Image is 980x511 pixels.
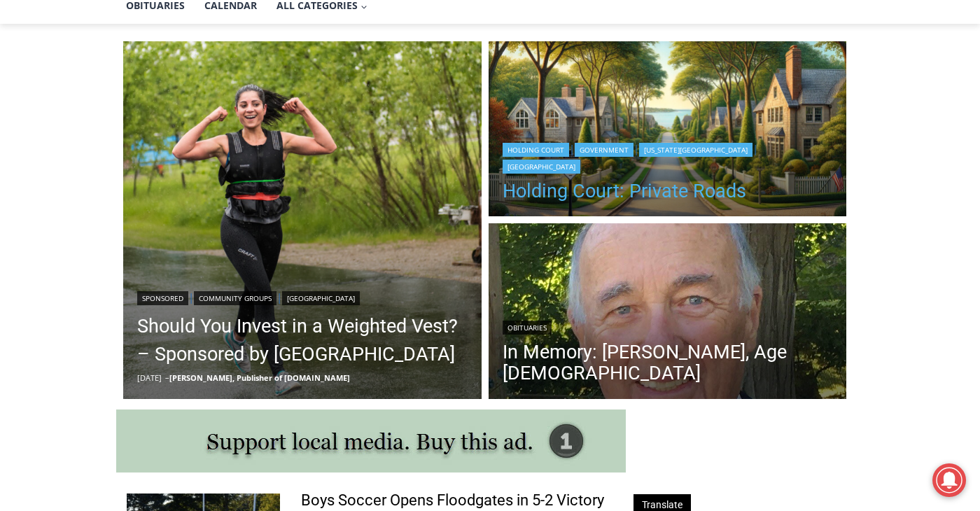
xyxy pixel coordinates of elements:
span: Intern @ [DOMAIN_NAME] [366,139,649,171]
time: [DATE] [137,372,162,383]
a: Holding Court: Private Roads [503,181,833,202]
a: Should You Invest in a Weighted Vest? – Sponsored by [GEOGRAPHIC_DATA] [137,312,468,368]
img: (PHOTO: Runner with a weighted vest. Contributed.) [123,41,482,400]
img: Obituary - Richard Allen Hynson [489,223,847,402]
a: Open Tues. - Sun. [PHONE_NUMBER] [1,141,141,174]
a: In Memory: [PERSON_NAME], Age [DEMOGRAPHIC_DATA] [503,342,833,384]
a: [US_STATE][GEOGRAPHIC_DATA] [639,143,752,157]
span: – [165,372,169,383]
a: [PERSON_NAME], Publisher of [DOMAIN_NAME] [169,372,350,383]
a: Read More In Memory: Richard Allen Hynson, Age 93 [489,223,847,402]
div: "We would have speakers with experience in local journalism speak to us about their experiences a... [353,1,661,136]
div: | | [137,288,468,305]
a: [GEOGRAPHIC_DATA] [282,291,360,305]
span: Open Tues. - Sun. [PHONE_NUMBER] [4,144,137,197]
a: Community Groups [194,291,276,305]
a: [GEOGRAPHIC_DATA] [503,160,580,174]
a: Government [575,143,633,157]
div: "[PERSON_NAME]'s draw is the fine variety of pristine raw fish kept on hand" [144,87,206,167]
a: Sponsored [137,291,188,305]
a: Intern @ [DOMAIN_NAME] [337,136,678,174]
a: Holding Court [503,143,569,157]
div: | | | [503,140,833,174]
a: Read More Should You Invest in a Weighted Vest? – Sponsored by White Plains Hospital [123,41,482,400]
a: Obituaries [503,321,552,335]
img: support local media, buy this ad [116,409,626,472]
img: DALLE 2025-09-08 Holding Court 2025-09-09 Private Roads [489,41,847,220]
a: Read More Holding Court: Private Roads [489,41,847,220]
